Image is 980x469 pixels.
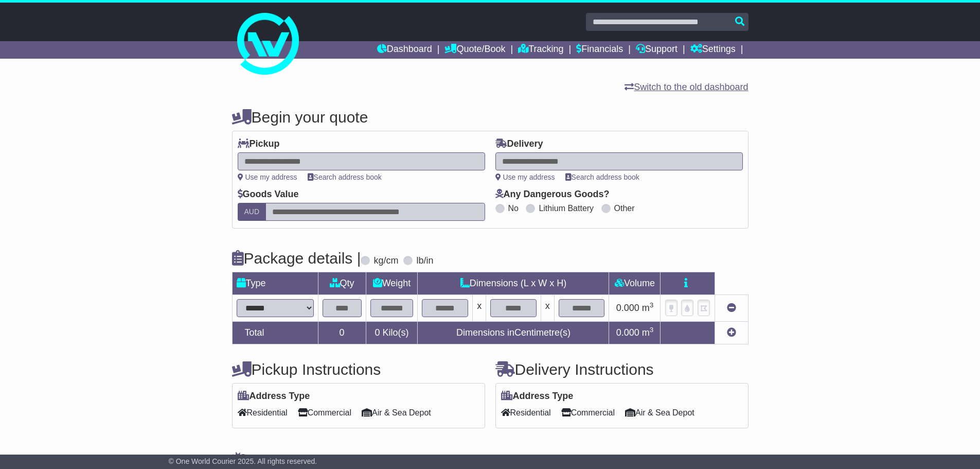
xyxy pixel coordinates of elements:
td: Type [232,272,318,295]
h4: Package details | [232,250,361,267]
a: Search address book [308,173,382,181]
label: No [508,203,519,213]
label: kg/cm [373,255,398,267]
sup: 3 [650,326,654,334]
span: 0.000 [616,303,639,313]
a: Quote/Book [444,41,505,59]
td: 0 [318,322,366,344]
a: Switch to the old dashboard [625,82,748,92]
sup: 3 [650,301,654,309]
label: lb/in [416,255,433,267]
td: x [473,295,486,322]
span: Air & Sea Depot [362,405,431,421]
td: x [541,295,554,322]
span: Commercial [561,405,615,421]
td: Qty [318,272,366,295]
a: Add new item [727,327,736,338]
label: Goods Value [238,189,299,200]
label: Other [614,203,635,213]
label: AUD [238,203,266,221]
a: Use my address [495,173,555,181]
span: m [642,303,654,313]
span: Residential [238,405,288,421]
td: Kilo(s) [366,322,418,344]
span: 0 [375,327,380,338]
h4: Delivery Instructions [495,361,749,378]
td: Dimensions in Centimetre(s) [418,322,609,344]
a: Use my address [238,173,297,181]
label: Pickup [238,138,280,150]
a: Tracking [518,41,563,59]
span: Air & Sea Depot [625,405,694,421]
a: Remove this item [727,303,736,313]
a: Search address book [565,173,639,181]
h4: Begin your quote [232,109,749,126]
label: Lithium Battery [539,203,594,213]
label: Any Dangerous Goods? [495,189,610,200]
h4: Pickup Instructions [232,361,485,378]
td: Weight [366,272,418,295]
span: Commercial [298,405,351,421]
a: Financials [576,41,623,59]
label: Delivery [495,138,543,150]
label: Address Type [501,391,574,402]
span: Residential [501,405,551,421]
span: m [642,327,654,338]
td: Volume [609,272,661,295]
a: Dashboard [377,41,432,59]
h4: Warranty & Insurance [232,451,749,468]
a: Support [636,41,678,59]
td: Dimensions (L x W x H) [418,272,609,295]
label: Address Type [238,391,310,402]
td: Total [232,322,318,344]
span: © One World Courier 2025. All rights reserved. [169,457,317,465]
span: 0.000 [616,327,639,338]
a: Settings [690,41,736,59]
